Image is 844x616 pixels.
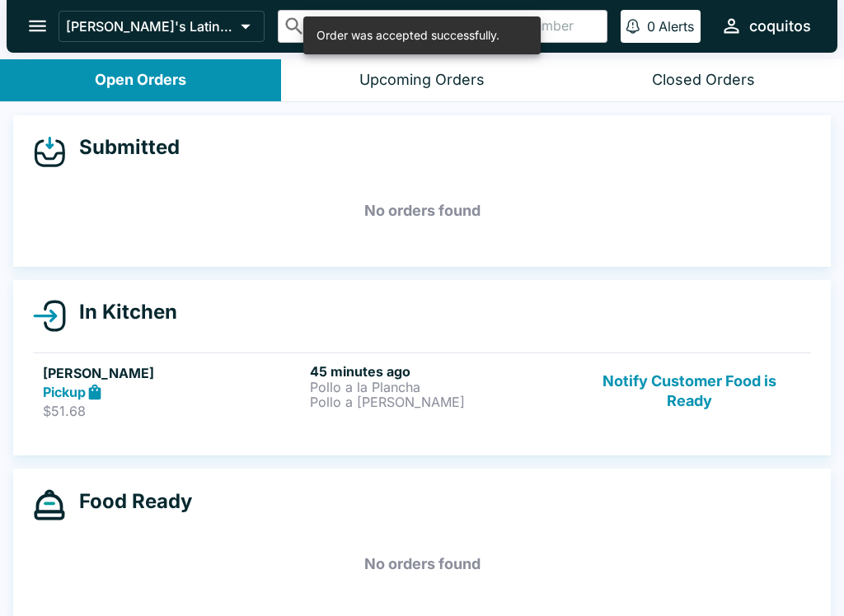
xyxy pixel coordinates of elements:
[647,18,655,35] p: 0
[16,5,59,47] button: open drawer
[43,384,86,400] strong: Pickup
[33,352,811,430] a: [PERSON_NAME]Pickup$51.6845 minutes agoPollo a la PlanchaPollo a [PERSON_NAME]Notify Customer Foo...
[714,8,818,44] button: coquitos
[652,71,755,90] div: Closed Orders
[659,18,694,35] p: Alerts
[578,363,801,420] button: Notify Customer Food is Ready
[33,181,811,240] h5: No orders found
[66,135,180,160] h4: Submitted
[59,11,265,42] button: [PERSON_NAME]'s Latin Cuisine
[310,363,570,380] h6: 45 minutes ago
[359,71,485,90] div: Upcoming Orders
[66,300,177,324] h4: In Kitchen
[310,380,570,394] p: Pollo a la Plancha
[749,16,811,36] div: coquitos
[43,363,303,383] h5: [PERSON_NAME]
[310,394,570,409] p: Pollo a [PERSON_NAME]
[66,18,234,35] p: [PERSON_NAME]'s Latin Cuisine
[316,21,499,49] div: Order was accepted successfully.
[43,403,303,419] p: $51.68
[95,71,186,90] div: Open Orders
[66,489,192,514] h4: Food Ready
[33,534,811,594] h5: No orders found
